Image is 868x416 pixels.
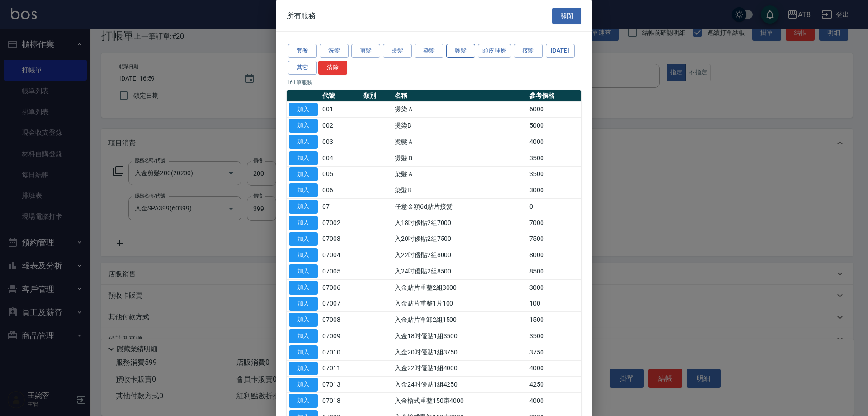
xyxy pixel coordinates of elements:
button: 加入 [289,296,318,311]
button: 加入 [289,135,318,149]
button: 加入 [289,200,318,214]
td: 燙染B [392,117,527,134]
td: 07018 [320,392,361,409]
td: 入金貼片重整2組3000 [392,279,527,296]
td: 入金20吋優貼1組3750 [392,344,527,360]
button: 染髮 [415,44,443,58]
span: 所有服務 [287,11,316,20]
td: 入金18吋優貼1組3500 [392,328,527,344]
th: 類別 [361,90,392,101]
td: 07008 [320,311,361,328]
td: 入金貼片單卸2組1500 [392,311,527,328]
td: 染髮B [392,182,527,198]
td: 4250 [527,376,581,392]
td: 100 [527,296,581,312]
button: 其它 [288,60,317,74]
td: 5000 [527,117,581,134]
button: 燙髮 [383,44,412,58]
button: 加入 [289,361,318,375]
td: 8500 [527,263,581,279]
button: 加入 [289,264,318,278]
td: 07007 [320,296,361,312]
td: 7000 [527,215,581,231]
td: 005 [320,166,361,182]
td: 0 [527,198,581,215]
button: 加入 [289,119,318,133]
td: 任意金額6d貼片接髮 [392,198,527,215]
th: 名稱 [392,90,527,101]
button: 加入 [289,167,318,181]
td: 3500 [527,150,581,166]
button: 護髮 [446,44,475,58]
td: 07013 [320,376,361,392]
td: 入金24吋優貼1組4250 [392,376,527,392]
td: 4000 [527,134,581,150]
td: 001 [320,101,361,118]
button: 加入 [289,183,318,197]
button: 關閉 [552,7,581,24]
td: 3500 [527,166,581,182]
button: 清除 [318,60,347,74]
td: 07 [320,198,361,215]
td: 3500 [527,328,581,344]
td: 004 [320,150,361,166]
td: 002 [320,117,361,134]
td: 6000 [527,101,581,118]
td: 燙髮Ｂ [392,150,527,166]
td: 染髮Ａ [392,166,527,182]
td: 07005 [320,263,361,279]
button: 套餐 [288,44,317,58]
button: 加入 [289,329,318,343]
button: 剪髮 [351,44,380,58]
td: 07011 [320,360,361,377]
td: 入金22吋優貼1組4000 [392,360,527,377]
td: 入22吋優貼2組8000 [392,247,527,263]
td: 003 [320,134,361,150]
button: [DATE] [546,44,575,58]
td: 07004 [320,247,361,263]
button: 加入 [289,248,318,262]
button: 加入 [289,394,318,408]
p: 161 筆服務 [287,78,581,86]
td: 4000 [527,360,581,377]
button: 洗髮 [320,44,349,58]
td: 燙染Ａ [392,101,527,118]
td: 7500 [527,231,581,247]
button: 加入 [289,102,318,116]
button: 接髮 [514,44,543,58]
button: 加入 [289,151,318,165]
th: 參考價格 [527,90,581,101]
th: 代號 [320,90,361,101]
button: 加入 [289,232,318,246]
button: 加入 [289,345,318,359]
td: 07010 [320,344,361,360]
td: 入金槍式重整150束4000 [392,392,527,409]
button: 加入 [289,280,318,294]
button: 加入 [289,378,318,392]
td: 8000 [527,247,581,263]
td: 07009 [320,328,361,344]
td: 1500 [527,311,581,328]
td: 07006 [320,279,361,296]
td: 3750 [527,344,581,360]
td: 006 [320,182,361,198]
td: 入20吋優貼2組7500 [392,231,527,247]
td: 07003 [320,231,361,247]
button: 加入 [289,215,318,230]
td: 燙髮Ａ [392,134,527,150]
td: 4000 [527,392,581,409]
td: 入24吋優貼2組8500 [392,263,527,279]
td: 入金貼片重整1片100 [392,296,527,312]
td: 07002 [320,215,361,231]
button: 頭皮理療 [478,44,511,58]
td: 3000 [527,182,581,198]
td: 入18吋優貼2組7000 [392,215,527,231]
td: 3000 [527,279,581,296]
button: 加入 [289,313,318,327]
